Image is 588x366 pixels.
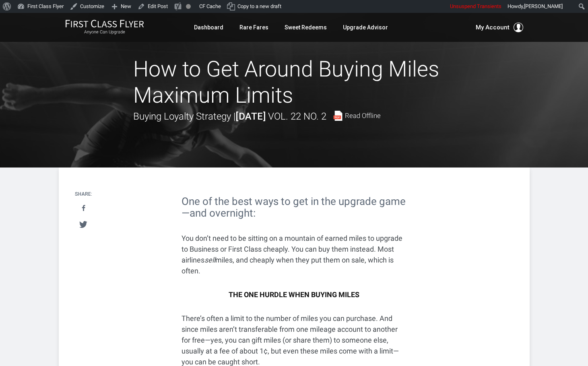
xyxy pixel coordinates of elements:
h1: How to Get Around Buying Miles Maximum Limits [133,56,455,109]
a: Read Offline [333,111,381,121]
strong: The one HURDLE WHEN BUYING MILES [229,290,359,299]
img: pdf-file.svg [333,111,343,121]
span: [PERSON_NAME] [524,3,563,9]
span: My Account [476,23,510,32]
strong: [DATE] [235,111,266,122]
a: First Class FlyerAnyone Can Upgrade [65,19,144,35]
em: sell [204,256,215,264]
a: Dashboard [194,20,223,35]
a: Share [75,201,92,216]
span: Read Offline [345,112,381,119]
div: Buying Loyalty Strategy | [133,109,381,124]
p: You don’t need to be sitting on a mountain of earned miles to upgrade to Business or First Class ... [182,233,407,276]
h2: One of the best ways to get in the upgrade game—and overnight: [182,196,407,219]
a: Tweet [75,217,92,232]
a: Rare Fares [239,20,268,35]
small: Anyone Can Upgrade [65,29,144,35]
span: Vol. 22 No. 2 [268,111,326,122]
button: My Account [476,23,523,32]
img: First Class Flyer [65,19,144,28]
h4: Share: [75,192,92,197]
a: Sweet Redeems [285,20,327,35]
span: Unsuspend Transients [450,3,501,9]
a: Upgrade Advisor [343,20,388,35]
